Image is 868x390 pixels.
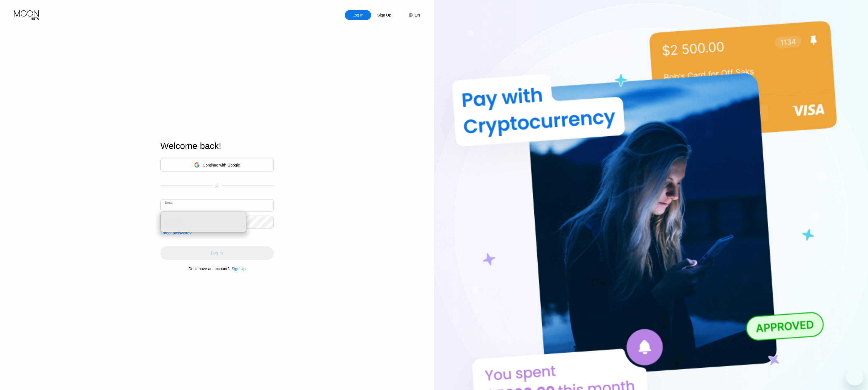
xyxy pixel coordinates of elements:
div: Log In [345,10,371,20]
div: Continue with Google [160,158,274,172]
div: Sign Up [232,267,246,271]
div: or [215,184,218,187]
div: Sign Up [229,267,246,271]
div: Continue with Google [203,163,240,167]
div: Don't have an account? [189,267,230,271]
div: Forgot password? [160,231,192,235]
div: Sign Up [377,12,392,18]
iframe: Кнопка запуска окна обмена сообщениями [846,368,864,386]
div: Email [165,201,173,204]
div: Log In [352,12,364,18]
div: Sign Up [371,10,397,20]
div: Welcome back! [160,141,274,151]
div: EN [403,10,420,20]
div: EN [415,13,420,17]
